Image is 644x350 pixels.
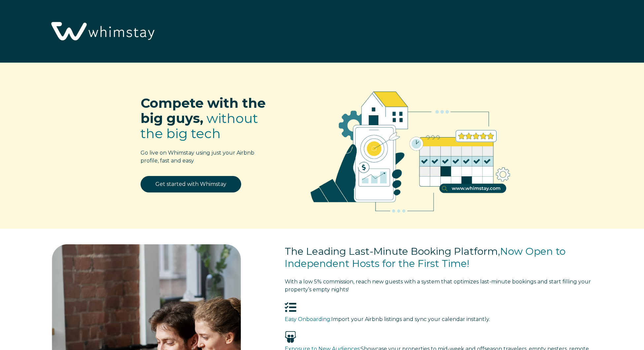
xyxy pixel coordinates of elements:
span: Easy Onboarding: [285,316,331,322]
span: The Leading Last-Minute Booking Platform, [285,245,500,257]
a: Get started with Whimstay [141,176,241,192]
img: Whimstay Logo-02 1 [46,3,158,60]
span: Import your Airbnb listings and sync your calendar instantly. [331,316,490,322]
span: Compete with the big guys, [141,95,266,126]
span: Go live on Whimstay using just your Airbnb profile, fast and easy [141,150,254,164]
span: With a low 5% commission, reach new guests with a system that optimizes last-minute bookings and s [285,278,551,285]
img: RBO Ilustrations-02 [294,73,527,225]
span: without the big tech [141,110,258,141]
span: Now Open to Independent Hosts for the First Time! [285,245,565,270]
span: tart filling your property’s empty nights! [285,278,591,293]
